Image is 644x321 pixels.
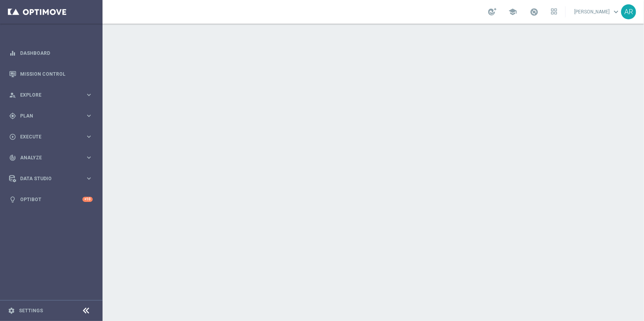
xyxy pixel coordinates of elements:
[20,155,85,160] span: Analyze
[20,189,82,210] a: Optibot
[82,197,93,202] div: +10
[20,63,93,84] a: Mission Control
[9,50,16,57] i: equalizer
[9,91,16,99] i: person_search
[20,114,85,118] span: Plan
[9,133,85,140] div: Execute
[9,134,93,140] button: play_circle_outline Execute keyboard_arrow_right
[19,308,43,313] a: Settings
[9,196,93,203] button: lightbulb Optibot +10
[9,92,93,98] button: person_search Explore keyboard_arrow_right
[85,133,93,140] i: keyboard_arrow_right
[9,154,85,161] div: Analyze
[9,155,93,161] button: track_changes Analyze keyboard_arrow_right
[9,154,16,161] i: track_changes
[9,189,93,210] div: Optibot
[573,6,621,18] a: [PERSON_NAME]keyboard_arrow_down
[20,93,85,97] span: Explore
[85,112,93,119] i: keyboard_arrow_right
[9,113,93,119] button: gps_fixed Plan keyboard_arrow_right
[20,176,85,181] span: Data Studio
[508,7,517,16] span: school
[85,154,93,161] i: keyboard_arrow_right
[9,196,16,203] i: lightbulb
[9,112,85,119] div: Plan
[20,43,93,63] a: Dashboard
[9,43,93,63] div: Dashboard
[9,71,93,77] button: Mission Control
[85,175,93,182] i: keyboard_arrow_right
[9,63,93,84] div: Mission Control
[621,4,636,19] div: AR
[9,175,85,182] div: Data Studio
[9,175,93,182] button: Data Studio keyboard_arrow_right
[20,134,85,139] span: Execute
[9,50,93,56] button: equalizer Dashboard
[8,307,15,314] i: settings
[9,91,85,99] div: Explore
[85,91,93,99] i: keyboard_arrow_right
[9,133,16,140] i: play_circle_outline
[612,7,620,16] span: keyboard_arrow_down
[9,112,16,119] i: gps_fixed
